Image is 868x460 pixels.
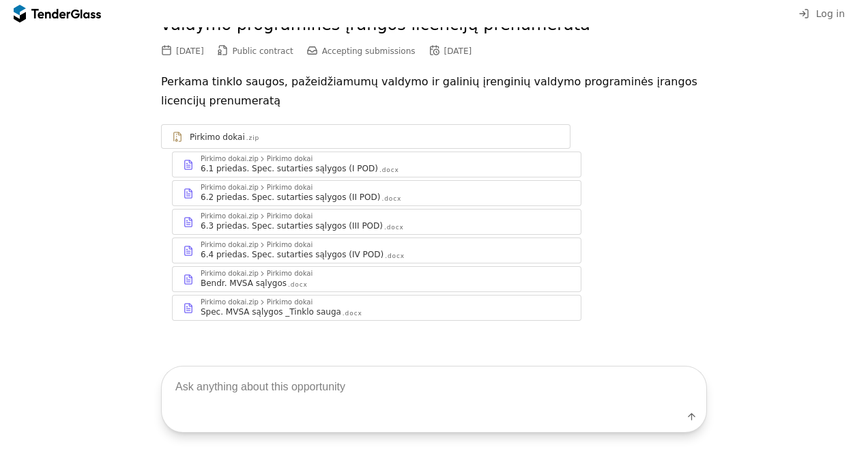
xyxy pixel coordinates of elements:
[201,184,259,191] div: Pirkimo dokai.zip
[201,156,259,162] div: Pirkimo dokai.zip
[161,124,570,149] a: Pirkimo dokai.zip
[172,180,581,206] a: Pirkimo dokai.zipPirkimo dokai6.2 priedas. Spec. sutarties sąlygos (II POD).docx
[201,163,378,174] div: 6.1 priedas. Spec. sutarties sąlygos (I POD)
[201,192,380,203] div: 6.2 priedas. Spec. sutarties sąlygos (II POD)
[379,166,399,175] div: .docx
[201,278,287,289] div: Bendr. MVSA sąlygos
[172,209,581,235] a: Pirkimo dokai.zipPirkimo dokai6.3 priedas. Spec. sutarties sąlygos (III POD).docx
[233,46,293,56] span: Public contract
[246,134,259,143] div: .zip
[172,152,581,177] a: Pirkimo dokai.zipPirkimo dokai6.1 priedas. Spec. sutarties sąlygos (I POD).docx
[201,306,341,317] div: Spec. MVSA sąlygos _Tinklo sauga
[190,132,245,143] div: Pirkimo dokai
[343,309,362,318] div: .docx
[794,5,849,23] button: Log in
[201,220,383,231] div: 6.3 priedas. Spec. sutarties sąlygos (III POD)
[322,46,416,56] span: Accepting submissions
[816,8,845,19] span: Log in
[267,299,313,306] div: Pirkimo dokai
[201,213,259,220] div: Pirkimo dokai.zip
[381,195,401,203] div: .docx
[267,156,313,162] div: Pirkimo dokai
[267,213,313,220] div: Pirkimo dokai
[384,223,404,232] div: .docx
[172,266,581,292] a: Pirkimo dokai.zipPirkimo dokaiBendr. MVSA sąlygos.docx
[161,72,707,111] p: Perkama tinklo saugos, pažeidžiamumų valdymo ir galinių įrenginių valdymo programinės įrangos lic...
[385,252,405,261] div: .docx
[201,242,259,248] div: Pirkimo dokai.zip
[201,270,259,277] div: Pirkimo dokai.zip
[267,242,313,248] div: Pirkimo dokai
[201,299,259,306] div: Pirkimo dokai.zip
[444,46,472,56] div: [DATE]
[267,184,313,191] div: Pirkimo dokai
[172,295,581,321] a: Pirkimo dokai.zipPirkimo dokaiSpec. MVSA sąlygos _Tinklo sauga.docx
[267,270,313,277] div: Pirkimo dokai
[201,249,384,260] div: 6.4 priedas. Spec. sutarties sąlygos (IV POD)
[172,238,581,263] a: Pirkimo dokai.zipPirkimo dokai6.4 priedas. Spec. sutarties sąlygos (IV POD).docx
[176,46,204,56] div: [DATE]
[288,281,308,289] div: .docx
